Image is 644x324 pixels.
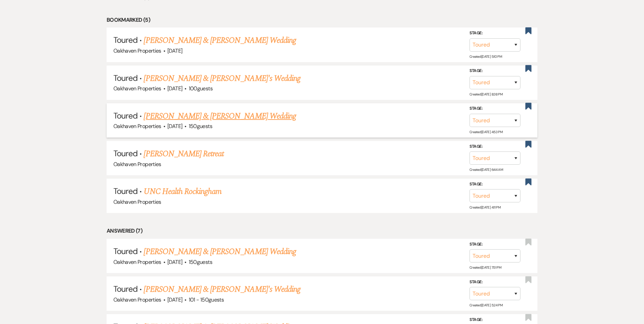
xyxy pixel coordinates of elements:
[113,73,137,83] span: Toured
[113,198,161,205] span: Oakhaven Properties
[189,123,212,130] span: 150 guests
[167,85,182,92] span: [DATE]
[144,185,221,198] a: UNC Health Rockingham
[470,205,500,210] span: Created: [DATE] 4:11 PM
[167,296,182,303] span: [DATE]
[470,303,502,307] span: Created: [DATE] 5:24 PM
[470,130,502,134] span: Created: [DATE] 4:53 PM
[470,67,520,75] label: Stage:
[107,227,537,235] li: Answered (7)
[144,283,300,295] a: [PERSON_NAME] & [PERSON_NAME]'s Wedding
[470,316,520,324] label: Stage:
[113,246,137,256] span: Toured
[113,110,137,121] span: Toured
[470,241,520,248] label: Stage:
[470,54,502,59] span: Created: [DATE] 5:10 PM
[113,148,137,159] span: Toured
[144,72,300,85] a: [PERSON_NAME] & [PERSON_NAME]'s Wedding
[470,92,502,96] span: Created: [DATE] 8:38 PM
[144,110,296,122] a: [PERSON_NAME] & [PERSON_NAME] Wedding
[113,47,161,54] span: Oakhaven Properties
[189,296,224,303] span: 101 - 150 guests
[144,148,224,160] a: [PERSON_NAME] Retreat
[189,85,213,92] span: 100 guests
[470,30,520,37] label: Stage:
[470,167,503,172] span: Created: [DATE] 6:44 AM
[470,265,501,270] span: Created: [DATE] 7:51 PM
[113,258,161,266] span: Oakhaven Properties
[189,258,212,266] span: 150 guests
[470,143,520,150] label: Stage:
[113,85,161,92] span: Oakhaven Properties
[167,258,182,266] span: [DATE]
[107,16,537,24] li: Bookmarked (5)
[144,34,296,47] a: [PERSON_NAME] & [PERSON_NAME] Wedding
[113,123,161,130] span: Oakhaven Properties
[470,181,520,188] label: Stage:
[113,296,161,303] span: Oakhaven Properties
[167,47,182,54] span: [DATE]
[113,186,137,196] span: Toured
[144,246,296,258] a: [PERSON_NAME] & [PERSON_NAME] Wedding
[167,123,182,130] span: [DATE]
[113,161,161,168] span: Oakhaven Properties
[470,278,520,286] label: Stage:
[470,105,520,112] label: Stage:
[113,35,137,45] span: Toured
[113,284,137,294] span: Toured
